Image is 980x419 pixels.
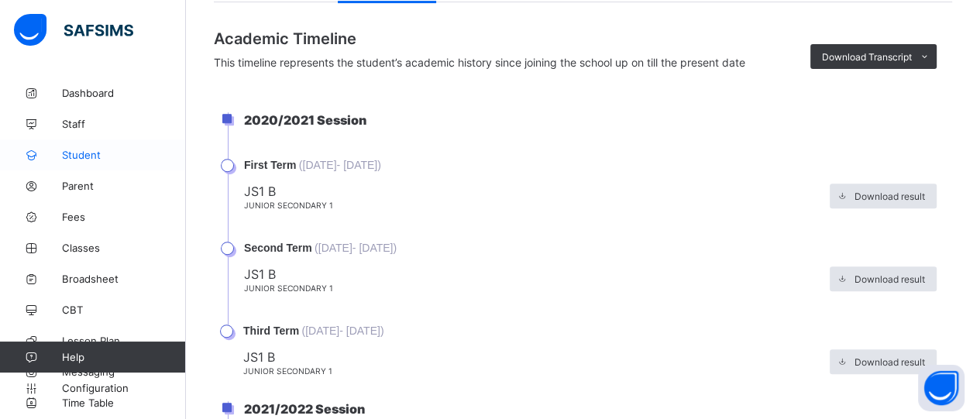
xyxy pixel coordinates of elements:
span: Third Term [243,325,299,337]
span: Academic Timeline [214,29,803,48]
span: ( [DATE] - [DATE] ) [299,159,381,171]
span: JUNIOR SECONDARY 1 [244,201,333,210]
span: JS1 B [244,184,822,199]
button: Open asap [918,365,965,411]
span: Classes [62,242,186,254]
span: CBT [62,304,186,316]
span: Parent [62,180,186,192]
span: First Term [244,159,296,171]
span: Broadsheet [62,273,186,285]
span: Fees [62,211,186,223]
span: Dashboard [62,87,186,99]
span: JS1 B [243,349,822,365]
span: Staff [62,118,186,130]
span: Student [62,149,186,161]
span: ( [DATE] - [DATE] ) [301,325,383,337]
span: Download result [854,273,925,285]
span: This timeline represents the student’s academic history since joining the school up on till the p... [214,56,745,69]
span: JS1 B [244,266,822,282]
span: Download result [854,356,925,368]
span: 2021/2022 Session [244,401,365,417]
img: safsims [14,14,133,46]
span: Lesson Plan [62,335,186,347]
span: Download Transcript [822,51,912,63]
span: Second Term [244,242,312,254]
span: ( [DATE] - [DATE] ) [315,242,397,254]
span: JUNIOR SECONDARY 1 [243,366,332,376]
span: Configuration [62,382,185,394]
span: JUNIOR SECONDARY 1 [244,283,333,293]
span: Download result [854,191,925,202]
span: Help [62,351,185,363]
span: 2020/2021 Session [244,112,366,128]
